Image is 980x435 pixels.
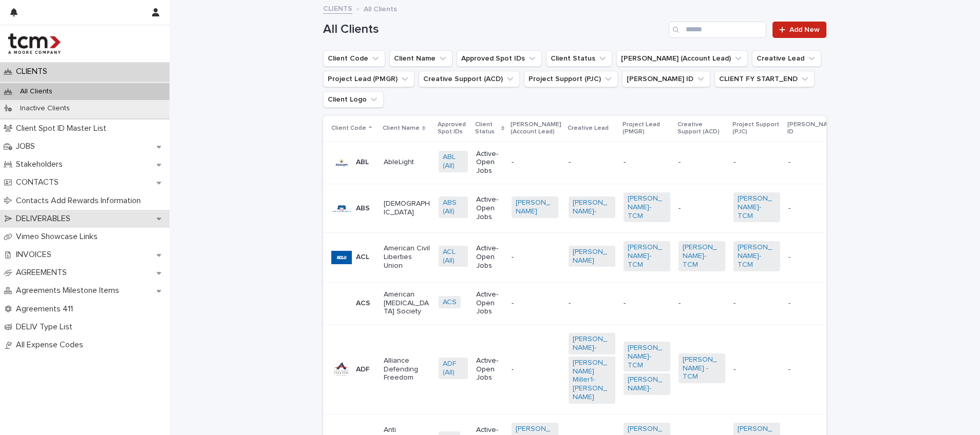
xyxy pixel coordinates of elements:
[516,199,554,216] a: [PERSON_NAME]
[683,243,721,269] a: [PERSON_NAME]-TCM
[384,200,430,217] p: [DEMOGRAPHIC_DATA]
[733,299,780,308] p: -
[476,357,503,382] p: Active-Open Jobs
[738,243,776,269] a: [PERSON_NAME]-TCM
[511,119,561,138] p: [PERSON_NAME] (Account Lead)
[323,22,665,37] h1: All Clients
[772,22,826,38] a: Add New
[12,160,71,169] p: Stakeholders
[12,104,78,113] p: Inactive Clients
[384,244,430,270] p: American Civil Liberties Union
[12,232,106,242] p: Vimeo Showcase Links
[677,119,726,138] p: Creative Support (ACD)
[573,359,611,402] a: [PERSON_NAME] Miller1-[PERSON_NAME]
[323,184,910,232] tr: ABS[DEMOGRAPHIC_DATA]ABS (All) Active-Open Jobs[PERSON_NAME] [PERSON_NAME]- [PERSON_NAME]-TCM -[P...
[679,158,725,167] p: -
[356,365,370,374] p: ADF
[12,214,79,224] p: DELIVERABLES
[12,286,127,295] p: Agreements Milestone Items
[476,244,503,270] p: Active-Open Jobs
[623,119,671,138] p: Project Lead (PMGR)
[457,50,542,67] button: Approved Spot IDs
[546,50,612,67] button: Client Status
[628,344,666,369] a: [PERSON_NAME]-TCM
[569,299,615,308] p: -
[419,71,520,87] button: Creative Support (ACD)
[384,357,430,382] p: Alliance Defending Freedom
[788,297,793,308] p: -
[383,123,420,134] p: Client Name
[12,340,91,350] p: All Expense Codes
[12,87,61,96] p: All Clients
[438,119,469,138] p: Approved Spot IDs
[12,67,55,76] p: CLIENTS
[12,177,67,187] p: CONTACTS
[323,282,910,324] tr: ACSAmerican [MEDICAL_DATA] SocietyACS Active-Open Jobs------- -
[732,119,781,138] p: Project Support (PJC)
[624,158,670,167] p: -
[476,195,503,221] p: Active-Open Jobs
[356,204,370,213] p: ABS
[788,363,793,374] p: -
[364,3,397,14] p: All Clients
[788,156,793,167] p: -
[624,299,670,308] p: -
[323,50,385,67] button: Client Code
[443,199,464,216] a: ABS (All)
[12,304,81,314] p: Agreements 411
[616,50,748,67] button: Moore AE (Account Lead)
[679,299,725,308] p: -
[323,325,910,414] tr: ADFAlliance Defending FreedomADF (All) Active-Open Jobs-[PERSON_NAME]- [PERSON_NAME] Miller1-[PER...
[323,141,910,184] tr: ABLAbleLightABL (All) Active-Open Jobs------- -
[752,50,821,67] button: Creative Lead
[787,119,838,138] p: [PERSON_NAME] ID
[476,150,503,175] p: Active-Open Jobs
[443,248,464,265] a: ACL (All)
[524,71,618,87] button: Project Support (PJC)
[569,158,615,167] p: -
[738,194,776,220] a: [PERSON_NAME]-TCM
[443,153,464,170] a: ABL (All)
[714,71,815,87] button: CLIENT FY START_END
[669,22,766,38] input: Search
[323,233,910,282] tr: ACLAmerican Civil Liberties UnionACL (All) Active-Open Jobs-[PERSON_NAME] [PERSON_NAME]-TCM [PERS...
[356,253,369,262] p: ACL
[573,248,611,265] a: [PERSON_NAME]
[622,71,710,87] button: Neilson ID
[733,365,780,374] p: -
[683,355,721,381] a: [PERSON_NAME] -TCM
[12,142,43,151] p: JOBS
[512,299,558,308] p: -
[356,299,370,308] p: ACS
[12,322,81,332] p: DELIV Type List
[476,290,503,316] p: Active-Open Jobs
[789,26,820,33] span: Add New
[475,119,499,138] p: Client Status
[628,194,666,220] a: [PERSON_NAME]-TCM
[356,158,369,167] p: ABL
[443,360,464,377] a: ADF (All)
[573,199,611,216] a: [PERSON_NAME]-
[568,123,609,134] p: Creative Lead
[512,158,558,167] p: -
[384,158,430,167] p: AbleLight
[8,33,61,54] img: 4hMmSqQkux38exxPVZHQ
[788,251,793,262] p: -
[12,196,149,206] p: Contacts Add Rewards Information
[389,50,453,67] button: Client Name
[323,2,352,14] a: CLIENTS
[512,365,558,374] p: -
[733,158,780,167] p: -
[323,71,414,87] button: Project Lead (PMGR)
[628,375,666,393] a: [PERSON_NAME]-
[12,124,115,133] p: Client Spot ID Master List
[628,243,666,269] a: [PERSON_NAME]-TCM
[12,250,60,260] p: INVOICES
[512,253,558,262] p: -
[573,335,611,352] a: [PERSON_NAME]-
[384,290,430,316] p: American [MEDICAL_DATA] Society
[12,268,75,278] p: AGREEMENTS
[443,298,457,307] a: ACS
[679,204,725,213] p: -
